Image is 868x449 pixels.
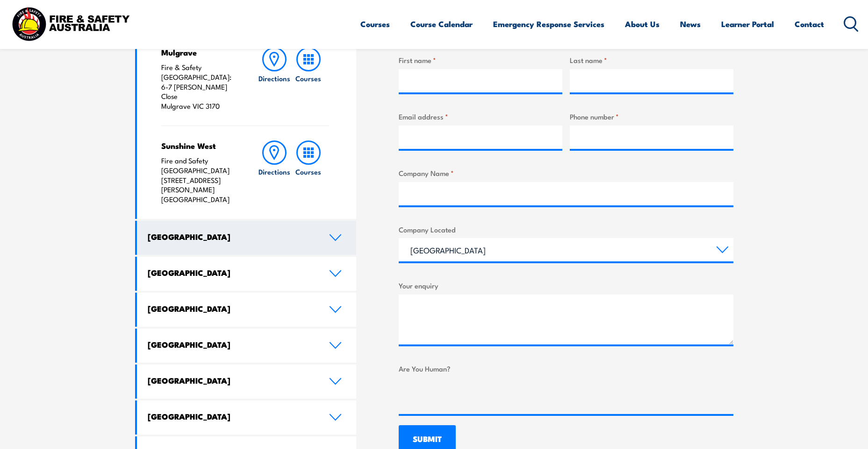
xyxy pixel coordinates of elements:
h4: [GEOGRAPHIC_DATA] [148,303,315,314]
label: Email address [399,111,562,122]
h4: [GEOGRAPHIC_DATA] [148,267,315,278]
label: Company Name [399,168,733,178]
label: Company Located [399,224,733,235]
a: Learner Portal [721,12,774,36]
label: Phone number [570,111,733,122]
a: Courses [360,12,390,36]
a: [GEOGRAPHIC_DATA] [137,400,357,435]
label: Are You Human? [399,363,733,374]
a: Courses [292,47,325,111]
p: Fire and Safety [GEOGRAPHIC_DATA] [STREET_ADDRESS][PERSON_NAME] [GEOGRAPHIC_DATA] [161,156,239,204]
a: About Us [625,12,660,36]
iframe: reCAPTCHA [399,378,541,414]
label: Your enquiry [399,280,733,291]
h4: Sunshine West [161,140,239,151]
a: Courses [292,140,325,204]
a: Emergency Response Services [493,12,604,36]
h6: Directions [258,73,290,83]
label: First name [399,55,562,65]
a: [GEOGRAPHIC_DATA] [137,221,357,255]
a: Contact [795,12,824,36]
a: [GEOGRAPHIC_DATA] [137,365,357,399]
a: [GEOGRAPHIC_DATA] [137,329,357,363]
h4: [GEOGRAPHIC_DATA] [148,375,315,386]
h6: Courses [295,73,321,83]
h4: [GEOGRAPHIC_DATA] [148,232,315,242]
a: [GEOGRAPHIC_DATA] [137,257,357,291]
p: Fire & Safety [GEOGRAPHIC_DATA]: 6-7 [PERSON_NAME] Close Mulgrave VIC 3170 [161,63,239,111]
a: [GEOGRAPHIC_DATA] [137,293,357,327]
h6: Directions [258,167,290,176]
h4: [GEOGRAPHIC_DATA] [148,411,315,421]
label: Last name [570,55,733,65]
a: Directions [258,47,291,111]
h4: [GEOGRAPHIC_DATA] [148,339,315,350]
a: Course Calendar [410,12,473,36]
h6: Courses [295,167,321,176]
a: News [680,12,701,36]
h4: Mulgrave [161,47,239,57]
a: Directions [258,140,291,204]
